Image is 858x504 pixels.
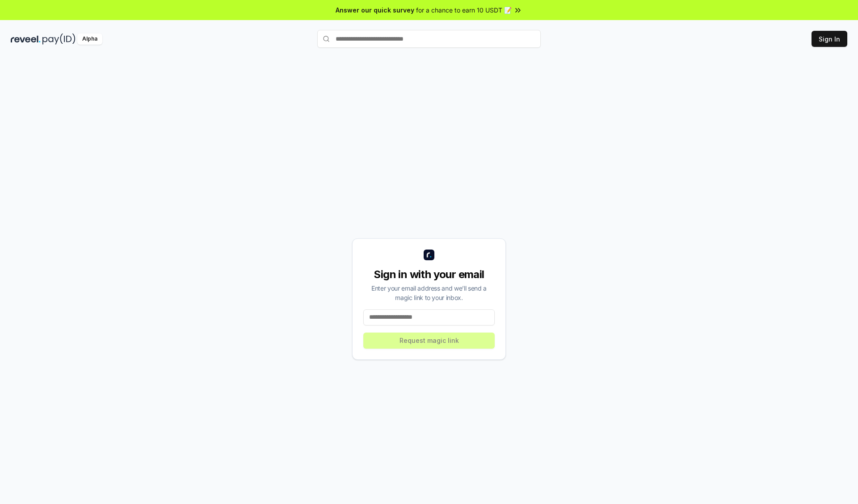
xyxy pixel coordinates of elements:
span: Answer our quick survey [336,5,414,15]
div: Sign in with your email [363,267,495,282]
span: for a chance to earn 10 USDT 📝 [416,5,512,15]
img: pay_id [42,33,76,45]
button: Sign In [812,31,847,47]
div: Enter your email address and we’ll send a magic link to your inbox. [363,283,495,302]
img: reveel_dark [11,33,41,45]
div: Alpha [77,33,102,45]
img: logo_small [424,250,434,260]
